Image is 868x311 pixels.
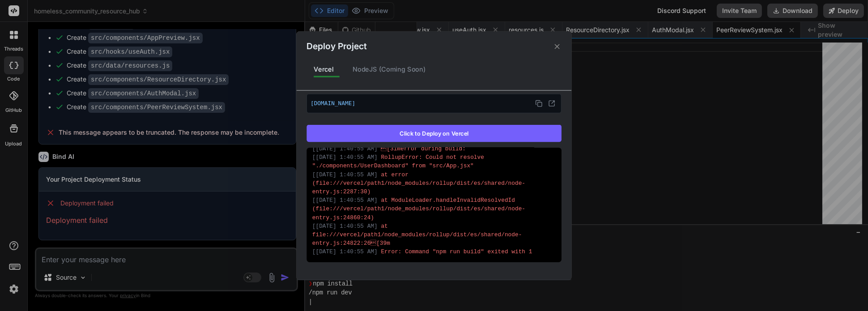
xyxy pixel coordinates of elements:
[312,170,556,196] div: at error (file:///vercel/path1/node_modules/rollup/dist/es/shared/node-entry.js:2287:30)
[312,196,556,222] div: at ModuleLoader.handleInvalidResolvedId (file:///vercel/path1/node_modules/rollup/dist/es/shared/...
[311,98,557,109] p: [DOMAIN_NAME]
[312,247,556,256] div: Error: Command "npm run build" exited with 1
[546,98,557,109] button: Open in new tab
[312,145,378,152] span: [ [DATE] 1:40:55 AM ]
[312,153,556,170] div: RollupError: Could not resolve "./components/UserDashboard" from "src/App.jsx"
[345,60,433,79] div: NodeJS (Coming Soon)
[312,249,378,255] span: [ [DATE] 1:40:55 AM ]
[306,60,341,79] div: Vercel
[312,222,556,248] div: at file:///vercel/path1/node_modules/rollup/dist/es/shared/node-entry.js:24822:26[39m
[312,197,378,203] span: [ [DATE] 1:40:55 AM ]
[312,171,378,178] span: [ [DATE] 1:40:55 AM ]
[306,40,366,53] h2: Deploy Project
[312,223,378,229] span: [ [DATE] 1:40:55 AM ]
[312,154,378,160] span: [ [DATE] 1:40:55 AM ]
[306,82,562,91] label: Deployment URL
[533,98,545,109] button: Copy URL
[306,124,562,141] button: Click to Deploy on Vercel
[312,145,556,153] div: [31merror during build:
